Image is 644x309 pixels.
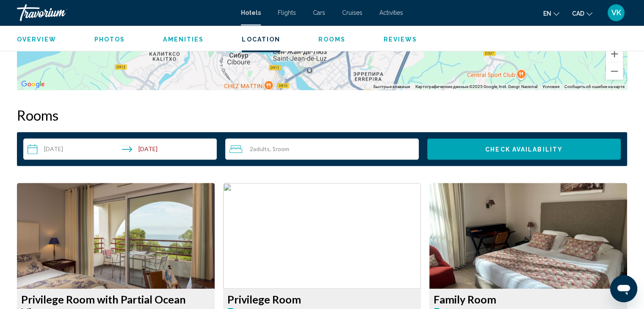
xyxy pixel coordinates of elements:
[318,36,345,43] button: Rooms
[434,293,623,306] h3: Family Room
[94,36,125,43] span: Photos
[543,10,551,17] span: en
[485,146,563,153] span: Check Availability
[278,9,296,16] a: Flights
[276,145,289,152] span: Room
[313,9,325,16] a: Cars
[611,8,621,17] span: VK
[427,138,621,160] button: Check Availability
[542,84,559,89] a: Условия
[318,36,345,43] span: Rooms
[572,10,584,17] span: CAD
[225,138,419,160] button: Travelers: 2 adults, 0 children
[17,36,56,43] span: Overview
[242,36,280,43] span: Location
[543,7,559,19] button: Change language
[241,9,261,16] a: Hotels
[253,145,270,152] span: Adults
[23,138,621,160] div: Search widget
[163,36,204,43] span: Amenities
[242,36,280,43] button: Location
[606,45,623,62] button: Увеличить
[17,36,56,43] button: Overview
[17,107,627,124] h2: Rooms
[17,183,215,289] img: c6e2fbf2-5a4d-4b67-b063-93950ae234b0.jpeg
[17,4,232,21] a: Travorium
[610,275,637,302] iframe: Кнопка запуска окна обмена сообщениями
[564,84,625,89] a: Сообщить об ошибке на карте
[19,79,47,90] img: Google
[227,293,417,306] h3: Privilege Room
[19,79,47,90] a: Открыть эту область в Google Картах (в новом окне)
[94,36,125,43] button: Photos
[606,63,623,80] button: Уменьшить
[605,4,627,22] button: User Menu
[415,84,537,89] span: Картографические данные ©2025 Google, Inst. Geogr. Nacional
[384,36,417,43] span: Reviews
[342,9,362,16] a: Cruises
[373,84,410,90] button: Быстрые клавиши
[250,146,270,152] span: 2
[223,183,421,289] img: 5891190d-226b-426b-a0eb-24790cabbd9a.jpeg
[379,9,403,16] a: Activities
[163,36,204,43] button: Amenities
[23,138,217,160] button: Check-in date: Oct 11, 2025 Check-out date: Oct 21, 2025
[384,36,417,43] button: Reviews
[270,146,289,152] span: , 1
[572,7,592,19] button: Change currency
[429,183,627,289] img: 68693f0f-d788-48c9-9702-c0b92cb4e753.jpeg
